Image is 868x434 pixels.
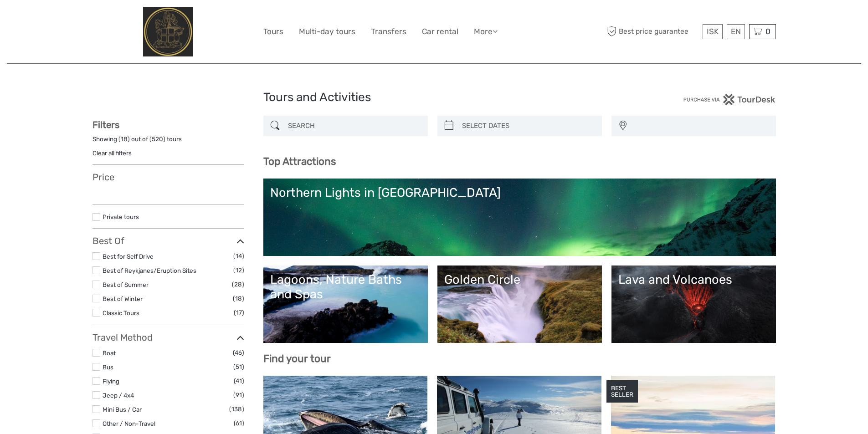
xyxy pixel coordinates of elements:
[103,349,116,357] a: Boat
[233,390,244,400] span: (91)
[263,155,336,168] b: Top Attractions
[103,378,119,385] a: Flying
[103,295,143,302] a: Best of Winter
[233,362,244,372] span: (51)
[143,7,194,56] img: City Center Hotel
[233,265,244,276] span: (12)
[458,118,597,134] input: SELECT DATES
[103,309,139,317] a: Classic Tours
[263,352,331,365] b: Find your tour
[371,25,406,38] a: Transfers
[92,119,119,130] strong: Filters
[92,235,244,246] h3: Best Of
[270,272,421,302] div: Lagoons, Nature Baths and Spas
[618,272,769,336] a: Lava and Volcanoes
[92,332,244,343] h3: Travel Method
[683,94,776,105] img: PurchaseViaTourDesk.png
[234,418,244,429] span: (61)
[103,267,196,274] a: Best of Reykjanes/Eruption Sites
[299,25,355,38] a: Multi-day tours
[229,404,244,414] span: (138)
[263,25,283,38] a: Tours
[422,25,458,38] a: Car rental
[234,307,244,318] span: (17)
[605,24,700,39] span: Best price guarantee
[103,213,139,220] a: Private tours
[707,27,719,36] span: ISK
[606,380,638,403] div: BEST SELLER
[152,135,163,143] label: 520
[270,272,421,336] a: Lagoons, Nature Baths and Spas
[233,293,244,304] span: (18)
[92,172,244,183] h3: Price
[233,347,244,358] span: (46)
[444,272,595,287] div: Golden Circle
[233,251,244,261] span: (14)
[103,253,154,260] a: Best for Self Drive
[103,392,134,399] a: Jeep / 4x4
[234,376,244,386] span: (41)
[270,185,769,249] a: Northern Lights in [GEOGRAPHIC_DATA]
[103,406,142,413] a: Mini Bus / Car
[92,149,132,157] a: Clear all filters
[263,90,605,105] h1: Tours and Activities
[474,25,498,38] a: More
[727,24,745,39] div: EN
[284,118,423,134] input: SEARCH
[764,27,772,36] span: 0
[444,272,595,336] a: Golden Circle
[92,135,244,149] div: Showing ( ) out of ( ) tours
[618,272,769,287] div: Lava and Volcanoes
[103,281,149,288] a: Best of Summer
[270,185,769,200] div: Northern Lights in [GEOGRAPHIC_DATA]
[103,363,113,371] a: Bus
[232,279,244,290] span: (28)
[103,420,155,427] a: Other / Non-Travel
[121,135,128,143] label: 18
